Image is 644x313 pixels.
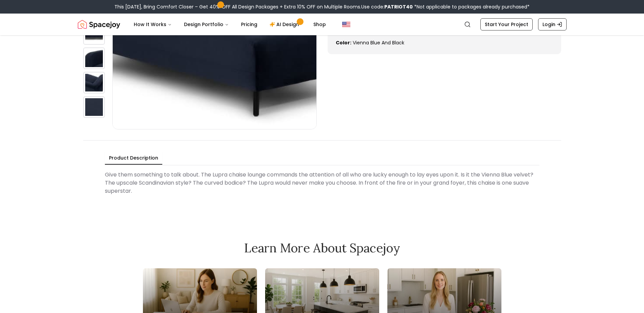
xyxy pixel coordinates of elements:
nav: Global [78,14,567,35]
h2: Learn More About Spacejoy [143,241,501,255]
img: https://storage.googleapis.com/spacejoy-main/assets/5ff6d22b1fb9b30036fd1a6e/product_6_c48nd464ngnh [83,72,105,93]
div: This [DATE], Bring Comfort Closer – Get 40% OFF All Design Packages + Extra 10% OFF on Multiple R... [114,3,530,10]
button: How It Works [128,18,177,31]
a: Pricing [236,18,263,31]
span: *Not applicable to packages already purchased* [413,3,530,10]
button: Design Portfolio [179,18,234,31]
div: Give them something to talk about. The Lupra chaise lounge commands the attention of all who are ... [105,168,539,198]
button: Product Description [105,152,162,165]
img: https://storage.googleapis.com/spacejoy-main/assets/5ff6d22b1fb9b30036fd1a6e/product_7_j4hhfggp205 [83,96,105,118]
span: vienna blue and black [353,39,404,46]
span: Use code: [361,3,413,10]
a: Shop [308,18,331,31]
a: AI Design [264,18,307,31]
nav: Main [128,18,331,31]
b: PATRIOT40 [384,3,413,10]
img: https://storage.googleapis.com/spacejoy-main/assets/5ff6d22b1fb9b30036fd1a6e/product_5_5lbiakncjnjb [83,47,105,69]
a: Login [538,18,567,30]
img: United States [342,20,350,28]
img: Spacejoy Logo [78,18,120,31]
a: Start Your Project [480,18,533,30]
a: Spacejoy [78,18,120,31]
strong: Color: [336,39,351,46]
